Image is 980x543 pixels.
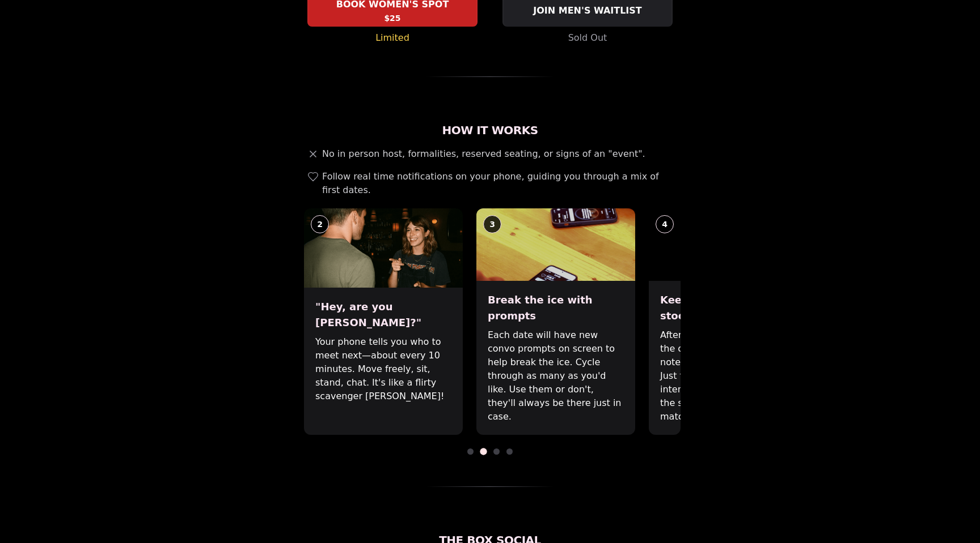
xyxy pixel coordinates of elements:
h3: Keep track of who stood out [660,292,796,324]
img: Break the ice with prompts [476,208,635,281]
div: 4 [656,215,674,233]
span: Follow real time notifications on your phone, guiding you through a mix of first dates. [322,170,676,197]
p: Each date will have new convo prompts on screen to help break the ice. Cycle through as many as y... [488,328,624,424]
p: After each date, you'll have the option to jot down quick notes and first impressions. Just for y... [660,328,796,424]
img: Keep track of who stood out [649,208,808,281]
img: "Hey, are you Max?" [304,208,463,288]
h3: Break the ice with prompts [488,292,624,324]
span: $25 [384,12,400,24]
h2: How It Works [299,122,681,138]
div: 2 [311,215,329,233]
div: 3 [483,215,501,233]
h3: "Hey, are you [PERSON_NAME]?" [315,299,451,331]
p: Your phone tells you who to meet next—about every 10 minutes. Move freely, sit, stand, chat. It's... [315,335,451,403]
span: JOIN MEN'S WAITLIST [531,4,644,18]
span: Limited [375,31,409,45]
span: No in person host, formalities, reserved seating, or signs of an "event". [322,147,645,161]
span: Sold Out [568,31,607,45]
